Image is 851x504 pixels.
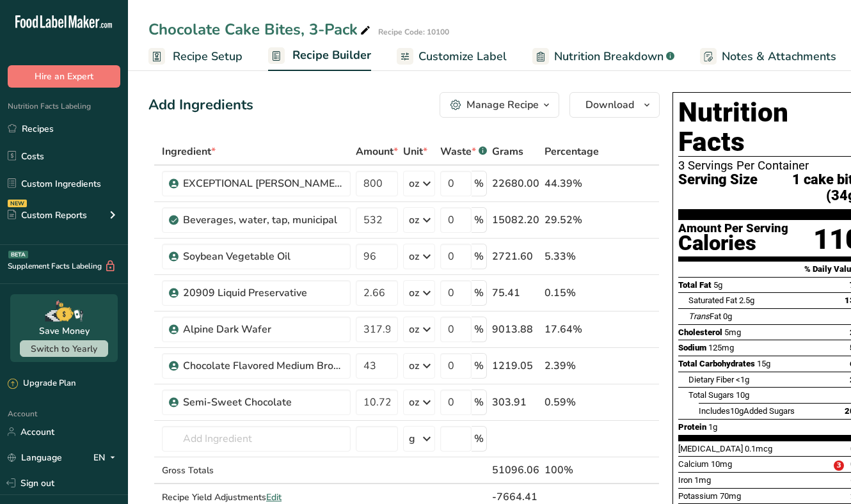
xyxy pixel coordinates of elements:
[183,176,343,191] div: EXCEPTIONAL [PERSON_NAME] REQUEST DEVIL'S FOOD CAKE MIX
[8,209,87,222] div: Custom Reports
[492,212,539,228] div: 15082.20
[678,475,692,485] span: Iron
[292,47,371,64] span: Recipe Builder
[492,358,539,374] div: 1219.05
[183,322,343,337] div: Alpine Dark Wafer
[8,251,28,258] div: BETA
[409,358,419,374] div: oz
[492,395,539,410] div: 303.91
[545,395,599,410] div: 0.59%
[678,422,706,432] span: Protein
[545,322,599,337] div: 17.64%
[699,406,795,416] span: Includes Added Sugars
[183,358,343,374] div: Chocolate Flavored Medium Brown Decorettes
[162,426,351,452] input: Add Ingredient
[183,249,343,264] div: Soybean Vegetable Oil
[148,18,373,41] div: Chocolate Cake Bites, 3-Pack
[678,459,709,469] span: Calcium
[409,176,419,191] div: oz
[807,461,838,491] iframe: Intercom live chat
[148,42,243,71] a: Recipe Setup
[409,322,419,337] div: oz
[736,375,749,384] span: <1g
[745,444,772,453] span: 0.1mcg
[409,285,419,301] div: oz
[183,395,343,410] div: Semi-Sweet Chocolate
[708,422,717,432] span: 1g
[554,48,664,65] span: Nutrition Breakdown
[694,475,711,485] span: 1mg
[466,97,539,113] div: Manage Recipe
[678,359,755,368] span: Total Carbohydrates
[409,431,415,446] div: g
[492,144,523,159] span: Grams
[545,285,599,301] div: 0.15%
[678,223,788,235] div: Amount Per Serving
[739,295,754,305] span: 2.5g
[688,295,737,305] span: Saturated Fat
[678,343,706,352] span: Sodium
[678,444,743,453] span: [MEDICAL_DATA]
[708,343,734,352] span: 125mg
[532,42,674,71] a: Nutrition Breakdown
[8,446,62,469] a: Language
[93,450,120,465] div: EN
[834,461,844,471] span: 3
[148,95,253,116] div: Add Ingredients
[403,144,427,159] span: Unit
[492,176,539,191] div: 22680.00
[678,280,712,290] span: Total Fat
[162,491,351,504] div: Recipe Yield Adjustments
[545,176,599,191] div: 44.39%
[409,212,419,228] div: oz
[378,26,449,38] div: Recipe Code: 10100
[688,390,734,400] span: Total Sugars
[8,65,120,88] button: Hire an Expert
[409,249,419,264] div: oz
[39,324,90,338] div: Save Money
[545,144,599,159] span: Percentage
[757,359,770,368] span: 15g
[183,285,343,301] div: 20909 Liquid Preservative
[723,311,732,321] span: 0g
[545,212,599,228] div: 29.52%
[722,48,836,65] span: Notes & Attachments
[688,375,734,384] span: Dietary Fiber
[8,377,76,390] div: Upgrade Plan
[8,200,27,207] div: NEW
[20,340,108,357] button: Switch to Yearly
[545,462,599,478] div: 100%
[162,464,351,477] div: Gross Totals
[678,491,718,501] span: Potassium
[173,48,243,65] span: Recipe Setup
[724,327,741,337] span: 5mg
[720,491,741,501] span: 70mg
[266,491,282,503] span: Edit
[688,311,721,321] span: Fat
[31,343,97,355] span: Switch to Yearly
[730,406,744,416] span: 10g
[492,462,539,478] div: 51096.06
[688,311,710,321] i: Trans
[711,459,732,469] span: 10mg
[440,144,487,159] div: Waste
[397,42,507,71] a: Customize Label
[183,212,343,228] div: Beverages, water, tap, municipal
[678,234,788,253] div: Calories
[585,97,634,113] span: Download
[713,280,722,290] span: 5g
[569,92,660,118] button: Download
[736,390,749,400] span: 10g
[418,48,507,65] span: Customize Label
[492,322,539,337] div: 9013.88
[700,42,836,71] a: Notes & Attachments
[440,92,559,118] button: Manage Recipe
[162,144,216,159] span: Ingredient
[268,41,371,72] a: Recipe Builder
[409,395,419,410] div: oz
[356,144,398,159] span: Amount
[678,327,722,337] span: Cholesterol
[492,285,539,301] div: 75.41
[545,249,599,264] div: 5.33%
[678,172,758,203] span: Serving Size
